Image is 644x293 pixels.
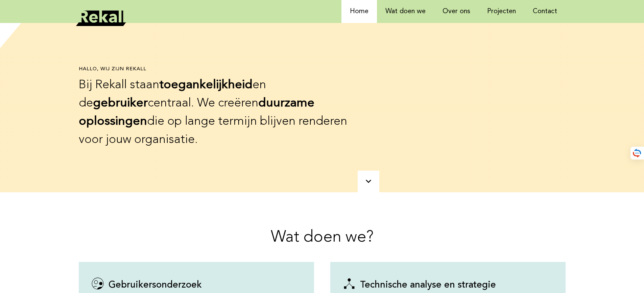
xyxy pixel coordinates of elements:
[358,171,379,192] a: scroll naar beneden
[79,97,314,128] b: duurzame oplossingen
[79,76,355,149] p: Bij Rekall staan en de centraal. We creëren die op lange termijn blijven renderen voor jouw organ...
[79,227,566,248] h2: Wat doen we?
[341,275,555,292] h3: Technische analyse en strategie
[90,275,303,292] h3: Gebruikersonderzoek
[93,97,148,109] b: gebruiker
[159,79,253,91] b: toegankelijkheid
[79,66,355,73] h1: Hallo, wij zijn rekall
